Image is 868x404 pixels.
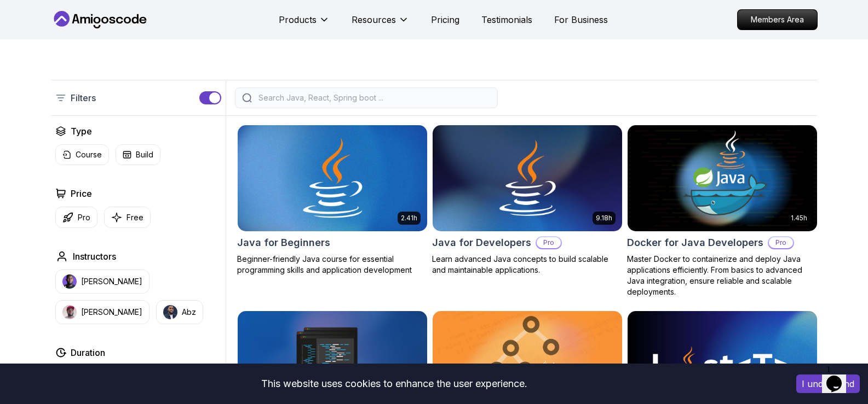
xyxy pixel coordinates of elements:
[62,274,77,289] img: instructor img
[55,300,150,324] button: instructor img[PERSON_NAME]
[352,13,396,26] p: Resources
[279,13,330,35] button: Products
[71,125,92,138] h2: Type
[627,125,818,297] a: Docker for Java Developers card1.45hDocker for Java DevelopersProMaster Docker to containerize an...
[104,207,151,228] button: Free
[71,346,105,359] h2: Duration
[237,254,428,276] p: Beginner-friendly Java course for essential programming skills and application development
[73,250,116,263] h2: Instructors
[554,13,608,26] a: For Business
[627,254,818,297] p: Master Docker to containerize and deploy Java applications efficiently. From basics to advanced J...
[432,254,623,276] p: Learn advanced Java concepts to build scalable and maintainable applications.
[738,10,817,30] p: Members Area
[596,214,612,223] p: 9.18h
[81,276,142,287] p: [PERSON_NAME]
[737,9,818,30] a: Members Area
[481,13,532,26] a: Testimonials
[537,237,561,248] p: Pro
[431,13,459,26] a: Pricing
[62,305,77,319] img: instructor img
[71,91,96,104] p: Filters
[182,307,196,318] p: Abz
[233,122,432,233] img: Java for Beginners card
[163,305,177,319] img: instructor img
[55,207,97,228] button: Pro
[796,374,860,393] button: Accept cookies
[256,92,491,103] input: Search Java, React, Spring boot ...
[81,307,142,318] p: [PERSON_NAME]
[71,187,92,200] h2: Price
[401,214,417,223] p: 2.41h
[432,125,623,276] a: Java for Developers card9.18hJava for DevelopersProLearn advanced Java concepts to build scalable...
[628,125,817,231] img: Docker for Java Developers card
[116,144,160,165] button: Build
[136,149,153,160] p: Build
[55,270,150,294] button: instructor img[PERSON_NAME]
[156,300,203,324] button: instructor imgAbz
[822,360,857,393] iframe: chat widget
[76,149,102,160] p: Course
[78,212,90,223] p: Pro
[127,212,143,223] p: Free
[279,13,317,26] p: Products
[627,235,763,250] h2: Docker for Java Developers
[352,13,409,35] button: Resources
[769,237,793,248] p: Pro
[237,235,330,250] h2: Java for Beginners
[433,125,622,231] img: Java for Developers card
[55,144,109,165] button: Course
[237,125,428,276] a: Java for Beginners card2.41hJava for BeginnersBeginner-friendly Java course for essential program...
[791,214,807,223] p: 1.45h
[8,372,780,396] div: This website uses cookies to enhance the user experience.
[432,235,531,250] h2: Java for Developers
